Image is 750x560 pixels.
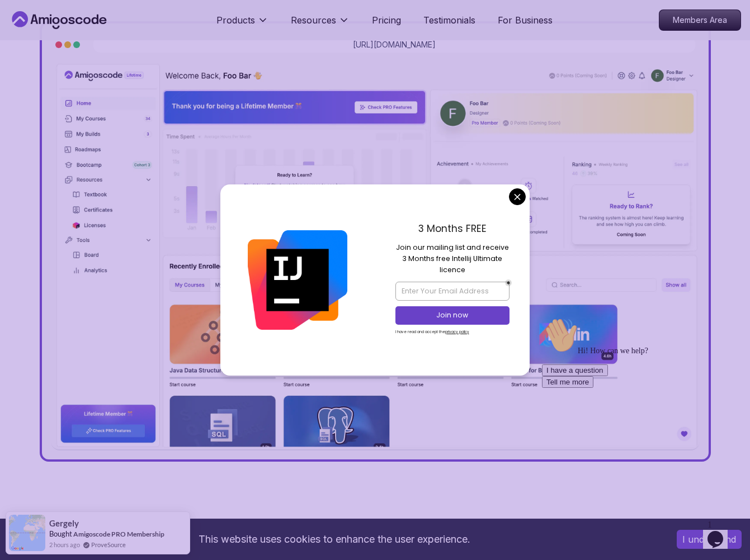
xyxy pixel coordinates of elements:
button: Products [216,13,268,36]
p: Resources [291,13,336,27]
iframe: chat widget [703,515,739,549]
span: Bought [49,529,72,538]
button: Accept cookies [677,530,742,549]
button: I have a question [4,51,70,63]
button: Resources [291,13,350,36]
a: [URL][DOMAIN_NAME] [353,39,436,50]
img: :wave: [4,4,40,40]
a: Testimonials [423,13,475,27]
span: 2 hours ago [49,540,80,549]
a: ProveSource [91,540,126,549]
button: Tell me more [4,63,56,75]
iframe: chat widget [537,313,739,510]
div: This website uses cookies to enhance the user experience. [8,527,660,552]
div: 👋Hi! How can we help?I have a questionTell me more [4,4,206,75]
p: Members Area [659,10,740,30]
a: Members Area [659,10,741,31]
a: Pricing [372,13,401,27]
span: Gergely [49,519,79,528]
p: Products [216,13,255,27]
span: Hi! How can we help? [4,34,111,42]
a: For Business [498,13,553,27]
img: provesource social proof notification image [9,515,45,551]
img: dashboard [51,61,700,450]
a: Amigoscode PRO Membership [73,530,164,538]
